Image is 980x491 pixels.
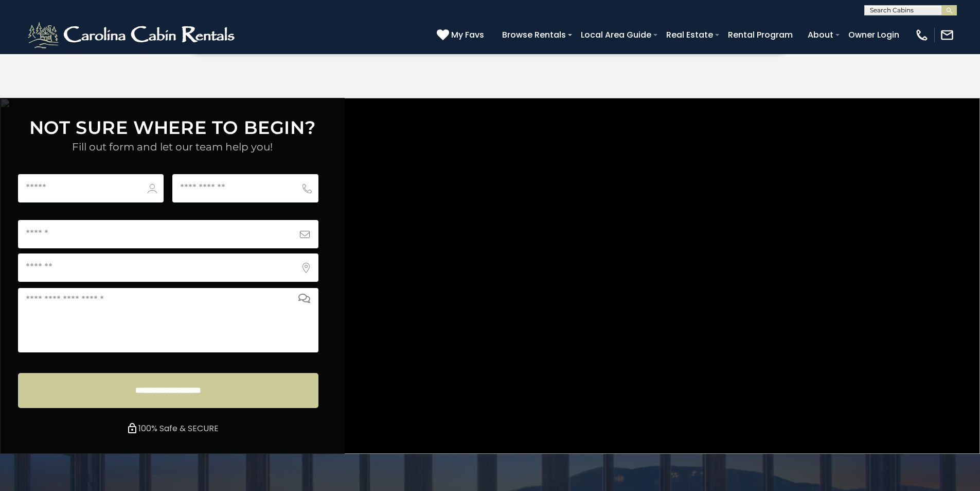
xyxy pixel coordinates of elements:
[723,26,798,44] a: Rental Program
[915,28,929,42] img: phone-regular-white.png
[18,116,327,140] h3: NOT SURE WHERE TO BEGIN?
[661,26,718,44] a: Real Estate
[437,28,487,42] a: My Favs
[18,421,327,436] p: 100% safe & SECURE
[126,422,138,434] img: #
[451,28,484,41] span: My Favs
[843,26,904,44] a: Owner Login
[576,26,656,44] a: Local Area Guide
[803,26,839,44] a: About
[18,141,327,153] h4: Fill out form and let our team help you!
[26,20,239,50] img: White-1-2.png
[940,28,954,42] img: mail-regular-white.png
[497,26,571,44] a: Browse Rentals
